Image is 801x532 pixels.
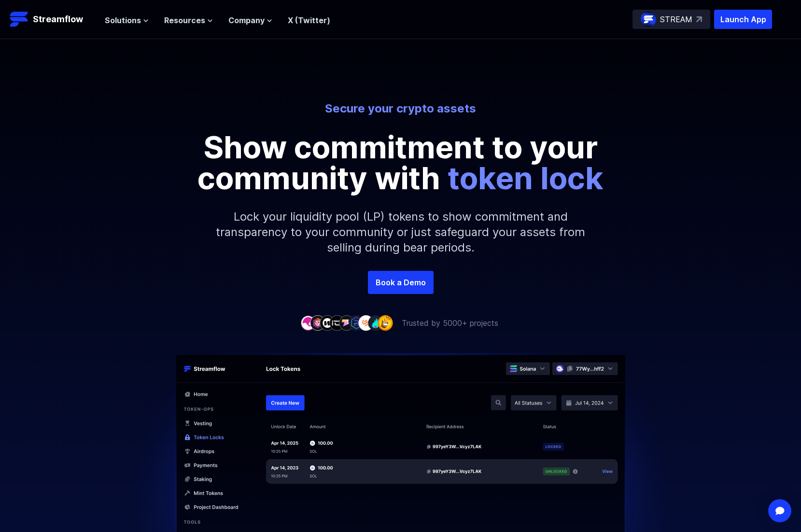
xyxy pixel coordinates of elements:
[228,14,265,26] span: Company
[164,14,205,26] span: Resources
[164,14,213,26] button: Resources
[10,10,95,29] a: Streamflow
[714,10,772,29] button: Launch App
[133,101,668,116] p: Secure your crypto assets
[300,315,316,330] img: company-1
[641,12,656,27] img: streamflow-logo-circle.png
[183,132,618,194] p: Show commitment to your community with
[448,159,604,196] span: token lock
[33,13,83,26] p: Streamflow
[329,315,345,330] img: company-4
[339,315,354,330] img: company-5
[105,14,141,26] span: Solutions
[193,194,608,271] p: Lock your liquidity pool (LP) tokens to show commitment and transparency to your community or jus...
[402,317,498,329] p: Trusted by 5000+ projects
[10,10,29,29] img: Streamflow Logo
[378,315,393,330] img: company-9
[320,315,335,330] img: company-3
[349,315,364,330] img: company-6
[660,14,692,25] p: STREAM
[228,14,272,26] button: Company
[368,315,383,330] img: company-8
[368,271,434,294] a: Book a Demo
[768,499,791,522] div: Open Intercom Messenger
[632,10,710,29] a: STREAM
[288,15,330,25] a: X (Twitter)
[358,315,374,330] img: company-7
[105,14,149,26] button: Solutions
[310,315,325,330] img: company-2
[696,16,702,22] img: top-right-arrow.svg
